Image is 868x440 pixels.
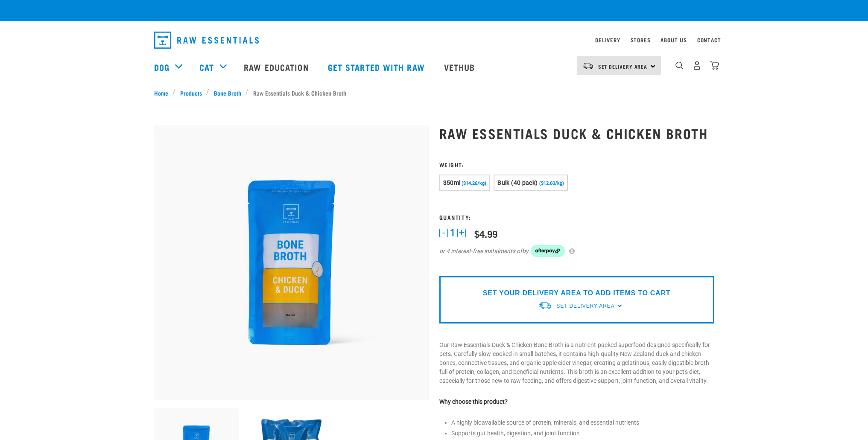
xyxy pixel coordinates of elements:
a: Stores [631,38,651,41]
div: or 4 interest-free instalments of by [439,245,714,257]
img: home-icon@2x.png [710,61,719,70]
nav: dropdown navigation [147,28,721,52]
span: 1 [450,228,455,237]
div: $4.99 [474,228,497,239]
a: Delivery [595,38,620,41]
strong: Why choose this product? [439,398,508,405]
a: Get started with Raw [319,50,435,84]
p: SET YOUR DELIVERY AREA TO ADD ITEMS TO CART [483,288,670,298]
a: About Us [660,38,687,41]
img: van-moving.png [538,301,552,310]
a: Cat [199,61,214,73]
span: Set Delivery Area [556,303,614,309]
img: RE Product Shoot 2023 Nov8793 1 [154,125,429,400]
a: Home [154,88,173,97]
span: ($14.26/kg) [462,181,486,186]
a: Vethub [435,50,486,84]
li: Supports gut health, digestion, and joint function [451,429,714,438]
span: Bulk (40 pack) [497,179,538,186]
button: Bulk (40 pack) ($12.60/kg) [494,175,567,191]
button: + [457,229,466,237]
a: Products [175,88,206,97]
button: - [439,229,448,237]
p: Our Raw Essentials Duck & Chicken Bone Broth is a nutrient-packed superfood designed specifically... [439,341,714,385]
span: ($12.60/kg) [539,181,564,186]
a: Contact [697,38,721,41]
a: Raw Education [235,50,319,84]
a: Bone Broth [209,88,245,97]
h3: Quantity: [439,214,714,220]
img: van-moving.png [582,62,594,70]
img: Afterpay [531,245,565,257]
button: 350ml ($14.26/kg) [439,175,491,191]
span: 350ml [443,179,461,186]
li: A highly bioavailable source of protein, minerals, and essential nutrients [451,418,714,427]
img: Raw Essentials Logo [154,32,259,49]
a: Dog [154,61,170,73]
span: Set Delivery Area [598,65,648,68]
nav: breadcrumbs [154,88,714,97]
h1: Raw Essentials Duck & Chicken Broth [439,125,714,141]
h3: Weight: [439,161,714,168]
img: home-icon-1@2x.png [675,61,684,70]
img: user.png [693,61,701,70]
